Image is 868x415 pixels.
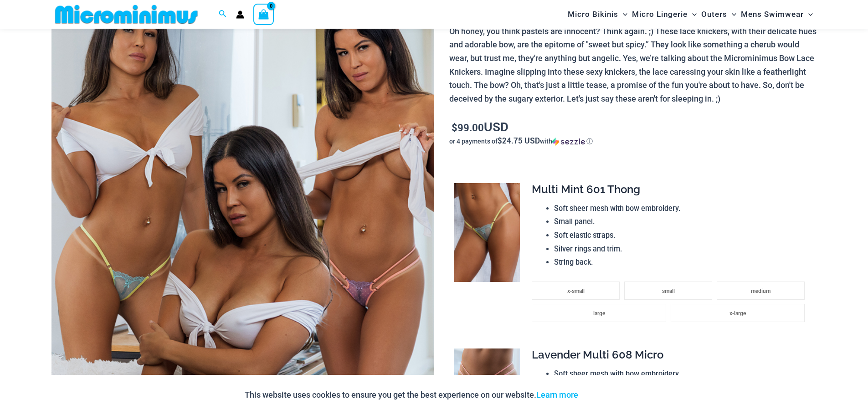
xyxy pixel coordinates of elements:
button: Accept [585,384,624,406]
span: Micro Lingerie [632,3,688,26]
div: or 4 payments of with [449,137,817,146]
a: Micro LingerieMenu ToggleMenu Toggle [630,3,699,26]
span: Multi Mint 601 Thong [532,183,640,196]
p: Oh honey, you think pastels are innocent? Think again. ;) These lace knickers, with their delicat... [449,25,817,106]
li: Soft sheer mesh with bow embroidery. [554,367,809,381]
bdi: 99.00 [452,121,484,134]
span: $ [452,121,457,134]
span: Menu Toggle [727,3,736,26]
li: Silver rings and trim. [554,242,809,256]
span: small [662,288,675,294]
a: Account icon link [236,10,244,19]
img: Sezzle [552,138,585,146]
li: Small panel. [554,215,809,229]
span: x-large [729,310,746,317]
span: large [593,310,605,317]
img: Bow Lace Mint Multi 601 Thong [454,183,520,282]
li: x-large [671,304,805,322]
span: Menu Toggle [804,3,813,26]
span: medium [751,288,770,294]
span: Menu Toggle [688,3,697,26]
nav: Site Navigation [564,1,817,27]
span: Micro Bikinis [568,3,618,26]
div: or 4 payments of$24.75 USDwithSezzle Click to learn more about Sezzle [449,137,817,146]
a: Micro BikinisMenu ToggleMenu Toggle [565,3,630,26]
span: x-small [567,288,585,294]
p: This website uses cookies to ensure you get the best experience on our website. [245,388,578,402]
a: OutersMenu ToggleMenu Toggle [699,3,739,26]
span: Outers [701,3,727,26]
a: Mens SwimwearMenu ToggleMenu Toggle [739,3,815,26]
img: MM SHOP LOGO FLAT [51,4,201,25]
a: View Shopping Cart, empty [253,4,274,25]
a: Learn more [536,390,578,400]
p: USD [449,120,817,134]
li: small [624,282,712,300]
span: $24.75 USD [498,135,540,146]
span: Mens Swimwear [741,3,804,26]
span: Menu Toggle [618,3,627,26]
li: x-small [532,282,620,300]
li: large [532,304,666,322]
li: medium [717,282,805,300]
li: Soft elastic straps. [554,229,809,242]
a: Search icon link [219,9,227,20]
span: Lavender Multi 608 Micro [532,348,663,361]
li: String back. [554,256,809,269]
li: Soft sheer mesh with bow embroidery. [554,202,809,215]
